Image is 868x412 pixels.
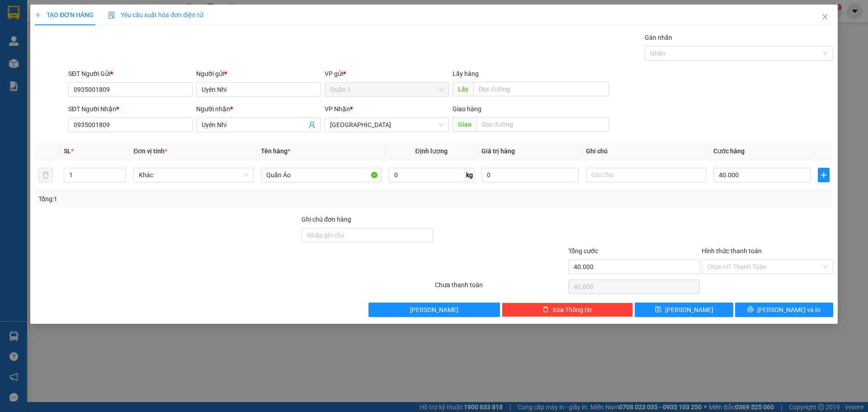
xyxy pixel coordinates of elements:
[481,168,579,182] input: 0
[453,117,476,132] span: Giao
[368,303,500,317] button: [PERSON_NAME]
[330,118,443,132] span: Nha Trang
[38,194,335,204] div: Tổng: 1
[453,105,481,113] span: Giao hàng
[757,305,821,315] span: [PERSON_NAME] và In
[586,168,706,182] input: Ghi Chú
[196,104,321,114] div: Người nhận
[502,303,633,317] button: deleteXóa Thông tin
[568,247,598,255] span: Tổng cước
[713,147,745,155] span: Cước hàng
[68,104,193,114] div: SĐT Người Nhận
[302,228,433,242] input: Ghi chú đơn hàng
[735,303,833,317] button: printer[PERSON_NAME] và In
[325,105,350,113] span: VP Nhận
[453,82,473,96] span: Lấy
[655,306,661,313] span: save
[473,82,609,96] input: Dọc đường
[645,34,672,41] label: Gán nhãn
[5,5,131,22] li: Bình Minh Tải
[261,147,290,155] span: Tên hàng
[5,5,36,36] img: logo.jpg
[5,38,62,68] li: VP [GEOGRAPHIC_DATA]
[818,168,830,182] button: plus
[108,12,115,19] img: icon
[702,247,762,255] label: Hình thức thanh toán
[635,303,733,317] button: save[PERSON_NAME]
[552,305,592,315] span: Xóa Thông tin
[35,12,41,18] span: plus
[481,147,515,155] span: Giá trị hàng
[476,117,609,132] input: Dọc đường
[330,83,443,96] span: Quận 1
[38,168,53,182] button: delete
[62,38,120,68] li: VP Văn Phòng [GEOGRAPHIC_DATA]
[410,305,458,315] span: [PERSON_NAME]
[465,168,474,182] span: kg
[582,142,710,160] th: Ghi chú
[325,69,449,79] div: VP gửi
[812,5,838,30] button: Close
[434,280,567,296] div: Chưa thanh toán
[261,168,381,182] input: VD: Bàn, Ghế
[64,147,71,155] span: SL
[302,216,351,223] label: Ghi chú đơn hàng
[818,171,829,179] span: plus
[453,70,479,77] span: Lấy hàng
[108,11,203,19] span: Yêu cầu xuất hóa đơn điện tử
[196,69,321,79] div: Người gửi
[68,69,193,79] div: SĐT Người Gửi
[35,11,94,19] span: TẠO ĐƠN HÀNG
[821,13,829,20] span: close
[747,306,754,313] span: printer
[139,168,248,182] span: Khác
[415,147,448,155] span: Định lượng
[308,121,316,128] span: user-add
[665,305,713,315] span: [PERSON_NAME]
[133,147,167,155] span: Đơn vị tính
[542,306,549,313] span: delete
